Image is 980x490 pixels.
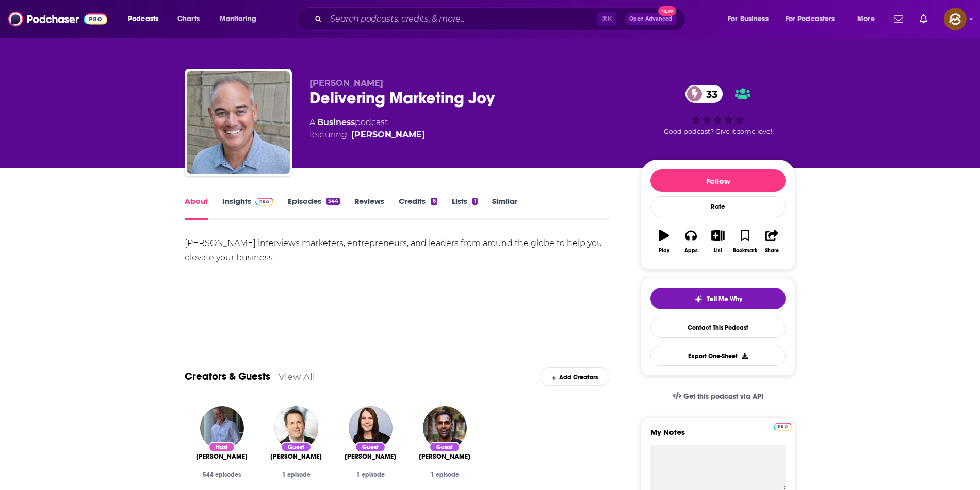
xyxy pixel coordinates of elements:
div: 6 [431,198,437,205]
div: Rate [650,196,786,217]
div: Play [659,248,669,254]
a: Kirby Hasseman [196,452,248,461]
img: Kirby Hasseman [200,406,244,450]
span: [PERSON_NAME] [345,452,396,461]
a: Kirby Hasseman [351,129,425,141]
img: Deanna Shimota [349,406,393,450]
button: Show profile menu [944,8,967,30]
span: [PERSON_NAME] [270,452,322,461]
a: Credits6 [399,196,437,220]
label: My Notes [650,427,786,445]
button: Bookmark [731,223,758,260]
button: Open AdvancedNew [625,13,677,25]
span: [PERSON_NAME] [196,452,248,461]
a: Lists1 [452,196,478,220]
button: tell me why sparkleTell Me Why [650,288,786,309]
div: 33Good podcast? Give it some love! [641,78,795,142]
img: tell me why sparkle [694,295,703,303]
a: Darren Virassammy [419,452,470,461]
span: Good podcast? Give it some love! [664,128,772,135]
img: Podchaser Pro [255,198,273,206]
img: Podchaser - Follow, Share and Rate Podcasts [8,9,107,29]
div: Search podcasts, credits, & more... [307,7,695,31]
a: Contact This Podcast [650,318,786,338]
button: List [705,223,731,260]
a: Similar [492,196,517,220]
span: Logged in as hey85204 [944,8,967,30]
img: Darren Virassammy [423,406,467,450]
div: A podcast [309,116,425,141]
div: Share [765,248,779,254]
div: Host [208,442,235,452]
div: 544 [326,198,340,205]
div: 1 episode [267,471,325,478]
span: ⌘ K [597,12,616,26]
a: Charts [171,11,206,27]
span: Charts [177,12,200,26]
div: Bookmark [733,248,757,254]
a: View All [279,371,315,382]
div: Guest [355,442,386,452]
div: Add Creators [540,367,610,386]
button: open menu [213,11,270,27]
span: Tell Me Why [707,295,742,303]
div: Apps [684,248,698,254]
span: For Podcasters [786,12,835,26]
img: User Profile [944,8,967,30]
a: About [185,196,208,220]
div: Guest [429,442,460,452]
a: Get this podcast via API [664,384,772,409]
a: Deanna Shimota [345,452,396,461]
a: Business [317,117,355,127]
button: Share [759,223,786,260]
input: Search podcasts, credits, & more... [326,11,597,27]
a: InsightsPodchaser Pro [222,196,273,220]
div: [PERSON_NAME] interviews marketers, entrepreneurs, and leaders from around the globe to help you ... [185,236,610,265]
span: More [857,12,875,26]
span: featuring [309,129,425,141]
span: Open Advanced [629,16,672,22]
button: Apps [677,223,704,260]
img: Delivering Marketing Joy [187,71,290,174]
a: Show notifications dropdown [890,10,907,28]
span: [PERSON_NAME] [419,452,470,461]
button: Play [650,223,677,260]
button: open menu [721,11,781,27]
a: Reviews [354,196,384,220]
div: Guest [281,442,312,452]
button: open menu [850,11,888,27]
a: Episodes544 [288,196,340,220]
span: Podcasts [128,12,158,26]
div: List [714,248,722,254]
button: Export One-Sheet [650,346,786,366]
div: 1 episode [416,471,473,478]
a: Pro website [774,421,792,431]
a: 33 [685,85,723,103]
button: open menu [121,11,172,27]
a: Kurt Uhlir [270,452,322,461]
span: [PERSON_NAME] [309,78,383,88]
div: 1 [472,198,478,205]
a: Creators & Guests [185,370,270,383]
div: 544 episodes [193,471,251,478]
span: For Business [728,12,769,26]
span: 33 [696,85,723,103]
img: Kurt Uhlir [274,406,318,450]
div: 1 episode [341,471,399,478]
button: Follow [650,169,786,192]
span: Monitoring [220,12,256,26]
button: open menu [779,11,850,27]
a: Show notifications dropdown [916,10,932,28]
span: Get this podcast via API [683,392,763,401]
img: Podchaser Pro [774,423,792,431]
span: New [658,6,677,16]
